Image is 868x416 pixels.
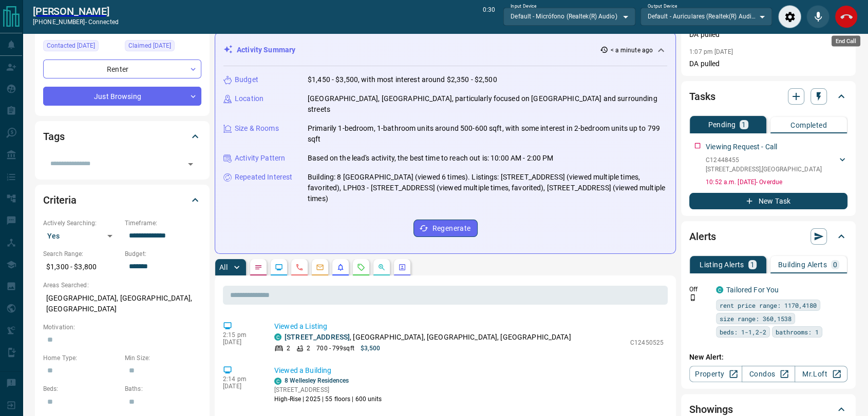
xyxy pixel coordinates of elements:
[33,5,119,17] a: [PERSON_NAME]
[308,172,667,204] p: Building: 8 [GEOGRAPHIC_DATA] (viewed 6 times). Listings: [STREET_ADDRESS] (viewed multiple times...
[183,157,198,171] button: Open
[295,263,304,271] svg: Calls
[726,286,779,294] a: Tailored For You
[43,60,201,78] div: Renter
[43,290,201,318] p: [GEOGRAPHIC_DATA], [GEOGRAPHIC_DATA], [GEOGRAPHIC_DATA]
[308,93,667,115] p: [GEOGRAPHIC_DATA], [GEOGRAPHIC_DATA], particularly focused on [GEOGRAPHIC_DATA] and surrounding s...
[806,5,829,28] div: Mute
[219,264,228,271] p: All
[689,228,716,245] h2: Alerts
[43,87,201,106] div: Just Browsing
[88,18,119,26] span: connected
[274,394,382,404] p: High-Rise | 2025 | 55 floors | 600 units
[43,323,201,332] p: Motivation:
[43,228,120,244] div: Yes
[503,8,635,25] div: Default - Micrófono (Realtek(R) Audio)
[274,365,664,376] p: Viewed a Building
[790,122,827,129] p: Completed
[316,344,354,353] p: 700 - 799 sqft
[43,219,120,228] p: Actively Searching:
[689,84,847,109] div: Tasks
[413,220,478,237] button: Regenerate
[43,384,120,393] p: Beds:
[307,344,310,353] p: 2
[835,5,858,28] div: End Call
[223,41,667,60] div: Activity Summary< a minute ago
[720,327,766,337] span: beds: 1-1,2-2
[720,313,791,324] span: size range: 360,1538
[778,261,827,268] p: Building Alerts
[357,263,365,271] svg: Requests
[689,58,847,69] p: DA pulled
[398,263,406,271] svg: Agent Actions
[720,300,817,310] span: rent price range: 1170,4180
[235,93,263,104] p: Location
[43,259,120,275] p: $1,300 - $3,800
[125,384,201,393] p: Baths:
[795,366,847,382] a: Mr.Loft
[235,74,258,85] p: Budget
[511,3,537,10] label: Input Device
[378,263,386,271] svg: Opportunities
[235,153,285,164] p: Activity Pattern
[275,263,283,271] svg: Lead Browsing Activity
[285,333,350,341] a: [STREET_ADDRESS]
[630,338,664,347] p: C12450525
[125,249,201,259] p: Budget:
[742,366,795,382] a: Condos
[308,74,497,85] p: $1,450 - $3,500, with most interest around $2,350 - $2,500
[706,155,822,165] p: C12448455
[742,121,746,128] p: 1
[43,128,64,145] h2: Tags
[832,36,860,47] div: End Call
[361,344,381,353] p: $3,500
[706,153,847,176] div: C12448455[STREET_ADDRESS],[GEOGRAPHIC_DATA]
[483,5,495,28] p: 0:30
[274,321,664,332] p: Viewed a Listing
[43,192,77,208] h2: Criteria
[254,263,262,271] svg: Notes
[708,121,735,128] p: Pending
[689,285,710,294] p: Off
[689,29,847,40] p: DA pulled
[648,3,677,10] label: Output Device
[689,294,696,301] svg: Push Notification Only
[308,153,553,164] p: Based on the lead's activity, the best time to reach out is: 10:00 AM - 2:00 PM
[33,17,119,27] p: [PHONE_NUMBER] -
[716,286,723,293] div: condos.ca
[43,188,201,212] div: Criteria
[308,123,667,145] p: Primarily 1-bedroom, 1-bathroom units around 500-600 sqft, with some interest in 2-bedroom units ...
[316,263,324,271] svg: Emails
[610,46,653,55] p: < a minute ago
[43,124,201,149] div: Tags
[750,261,754,268] p: 1
[125,40,201,54] div: Thu Sep 18 2025
[43,249,120,259] p: Search Range:
[700,261,744,268] p: Listing Alerts
[274,333,281,341] div: condos.ca
[128,41,171,51] span: Claimed [DATE]
[776,327,819,337] span: bathrooms: 1
[43,281,201,290] p: Areas Searched:
[285,377,349,384] a: 8 Wellesley Residences
[640,8,772,25] div: Default - Auriculares (Realtek(R) Audio)
[706,177,847,187] p: 10:52 a.m. [DATE] - Overdue
[223,375,259,383] p: 2:14 pm
[285,332,571,343] p: , [GEOGRAPHIC_DATA], [GEOGRAPHIC_DATA], [GEOGRAPHIC_DATA]
[778,5,801,28] div: Audio Settings
[689,48,733,55] p: 1:07 pm [DATE]
[223,383,259,390] p: [DATE]
[237,45,295,55] p: Activity Summary
[706,165,822,174] p: [STREET_ADDRESS] , [GEOGRAPHIC_DATA]
[125,353,201,363] p: Min Size:
[47,41,95,51] span: Contacted [DATE]
[223,331,259,339] p: 2:15 pm
[689,224,847,249] div: Alerts
[43,40,120,54] div: Fri Sep 19 2025
[287,344,290,353] p: 2
[274,378,281,385] div: condos.ca
[274,385,382,394] p: [STREET_ADDRESS]
[689,352,847,363] p: New Alert:
[336,263,345,271] svg: Listing Alerts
